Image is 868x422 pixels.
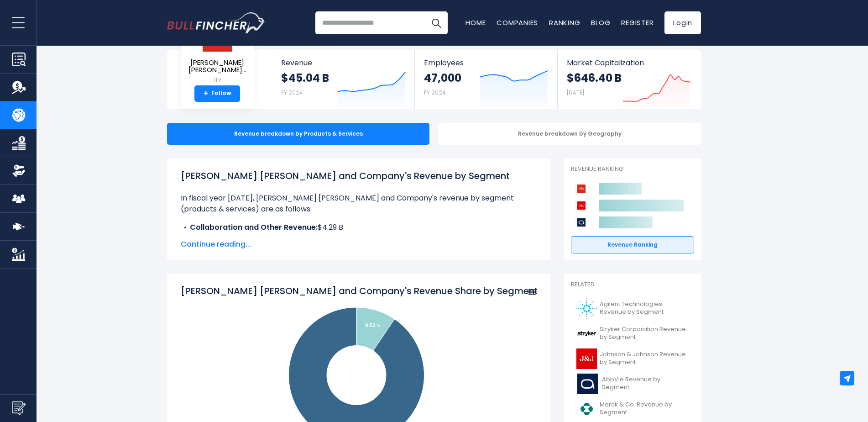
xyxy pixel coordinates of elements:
span: Revenue [281,58,406,67]
a: Go to homepage [167,12,265,33]
small: LLY [188,76,246,84]
img: A logo [576,298,597,319]
span: Continue reading... [181,239,537,250]
img: Eli Lilly and Company competitors logo [575,183,587,195]
p: Related [571,281,694,289]
img: JNJ logo [576,348,597,369]
a: Register [621,18,654,27]
span: [PERSON_NAME] [PERSON_NAME]... [188,59,246,74]
p: In fiscal year [DATE], [PERSON_NAME] [PERSON_NAME] and Company's revenue by segment (products & s... [181,193,537,215]
img: Bullfincher logo [167,12,266,33]
small: FY 2024 [281,89,303,96]
b: Collaboration and Other Revenue: [190,222,318,232]
li: $4.29 B [181,222,537,233]
img: MRK logo [576,399,597,419]
a: Market Capitalization $646.40 B [DATE] [558,50,700,109]
a: Companies [497,18,538,27]
a: Blog [591,18,610,27]
a: AbbVie Revenue by Segment [571,371,694,396]
strong: + [204,90,208,98]
span: Merck & Co. Revenue by Segment [600,401,689,417]
strong: $646.40 B [567,71,622,85]
span: Market Capitalization [567,58,691,67]
div: Revenue breakdown by Products & Services [167,123,429,145]
strong: $45.04 B [281,71,329,85]
small: [DATE] [567,89,584,96]
a: Stryker Corporation Revenue by Segment [571,321,694,346]
div: Revenue breakdown by Geography [439,123,701,145]
a: +Follow [194,85,240,102]
p: Revenue Ranking [571,165,694,173]
tspan: [PERSON_NAME] [PERSON_NAME] and Company's Revenue Share by Segment [181,285,538,297]
a: Employees 47,000 FY 2024 [415,50,557,109]
img: ABBV logo [576,374,599,394]
span: Stryker Corporation Revenue by Segment [600,326,689,341]
a: Agilent Technologies Revenue by Segment [571,296,694,321]
a: Merck & Co. Revenue by Segment [571,396,694,422]
a: Home [465,18,486,27]
button: Search [425,11,448,34]
img: Ownership [12,164,26,178]
img: Johnson & Johnson competitors logo [575,200,587,211]
a: Revenue $45.04 B FY 2024 [272,50,415,109]
span: AbbVie Revenue by Segment [602,376,689,391]
img: SYK logo [576,323,597,344]
img: AbbVie competitors logo [575,216,587,228]
strong: 47,000 [424,71,461,85]
a: Ranking [549,18,580,27]
a: Login [664,11,701,34]
span: Employees [424,58,548,67]
a: [PERSON_NAME] [PERSON_NAME]... LLY [188,21,247,85]
h1: [PERSON_NAME] [PERSON_NAME] and Company's Revenue by Segment [181,169,537,183]
a: Revenue Ranking [571,236,694,253]
small: FY 2024 [424,89,446,96]
a: Johnson & Johnson Revenue by Segment [571,346,694,371]
tspan: 9.53 % [365,322,381,329]
span: Agilent Technologies Revenue by Segment [600,301,689,316]
span: Johnson & Johnson Revenue by Segment [600,351,689,366]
